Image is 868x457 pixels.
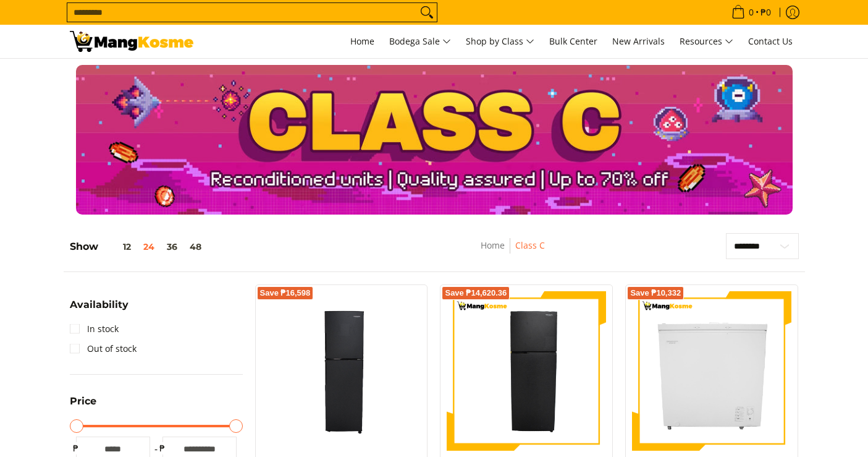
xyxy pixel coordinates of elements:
[70,339,137,359] a: Out of stock
[183,242,208,252] button: 48
[70,319,119,339] a: In stock
[466,34,534,49] span: Shop by Class
[630,289,681,297] span: Save ₱10,332
[70,396,96,406] span: Price
[137,242,161,252] button: 24
[350,35,374,47] span: Home
[344,25,381,58] a: Home
[606,25,671,58] a: New Arrivals
[481,239,505,251] a: Home
[262,291,421,451] img: Condura 10.1 Cu.Ft. Direct Cool TD Manual Inverter Refrigerator, Midnight Sapphire CTD102MNi (Cla...
[728,6,775,19] span: •
[543,25,604,58] a: Bulk Center
[549,35,597,47] span: Bulk Center
[673,25,739,58] a: Resources
[383,25,457,58] a: Bodega Sale
[612,35,665,47] span: New Arrivals
[632,291,791,451] img: Condura 7.0 Cu.Ft. Chest Freezer Direct Cool Manual Inverter Refrigerator, White CCF70DCi (Class ...
[759,8,773,17] span: ₱0
[680,34,733,49] span: Resources
[405,238,621,266] nav: Breadcrumbs
[161,242,183,252] button: 36
[447,291,606,451] img: Condura 10.1 Cu.Ft. No Frost, Top Freezer Inverter Refrigerator, Midnight Slate Gray CTF107i (Cla...
[747,8,756,17] span: 0
[70,31,193,52] img: Class C Home &amp; Business Appliances: Up to 70% Off l Mang Kosme
[515,239,545,251] a: Class C
[70,396,96,416] summary: Open
[98,242,137,252] button: 12
[70,300,129,310] span: Availability
[445,289,507,297] span: Save ₱14,620.36
[742,25,799,58] a: Contact Us
[206,25,799,58] nav: Main Menu
[417,3,437,22] button: Search
[70,300,129,319] summary: Open
[156,442,169,455] span: ₱
[389,34,451,49] span: Bodega Sale
[460,25,541,58] a: Shop by Class
[70,442,82,455] span: ₱
[748,35,793,47] span: Contact Us
[260,289,311,297] span: Save ₱16,598
[70,241,208,253] h5: Show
